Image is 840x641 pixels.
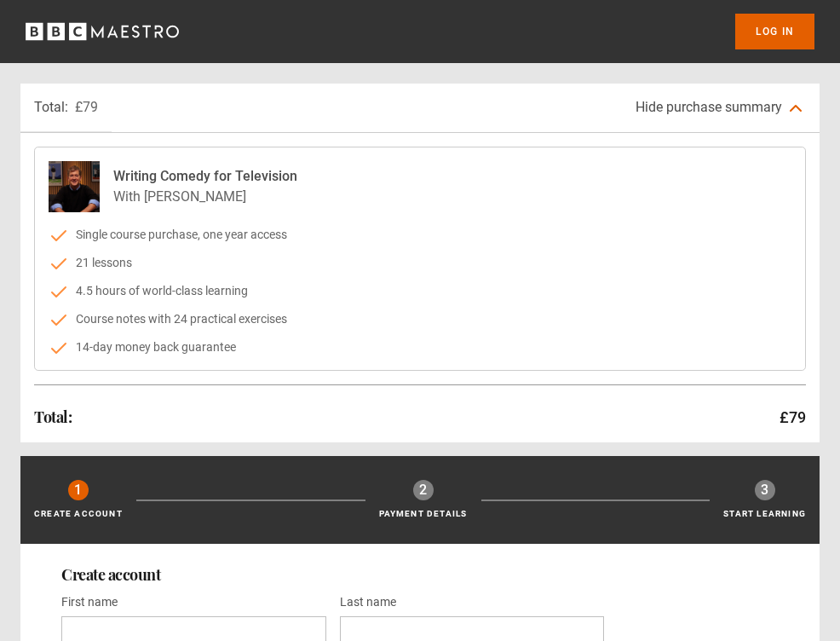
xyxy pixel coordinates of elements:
p: Writing Comedy for Television [113,166,297,187]
label: First name [61,592,118,613]
div: 2 [413,480,434,500]
button: Hide purchase summary [622,84,820,132]
li: Single course purchase, one year access [49,226,791,244]
p: With [PERSON_NAME] [113,187,297,207]
p: £79 [780,406,806,429]
p: £79 [75,97,98,118]
label: Last name [340,592,396,613]
a: Log In [735,14,814,49]
div: 1 [68,480,89,500]
p: Total: [34,97,68,118]
li: 21 lessons [49,254,791,272]
li: Course notes with 24 practical exercises [49,310,791,328]
li: 4.5 hours of world-class learning [49,282,791,300]
h2: Create account [61,564,779,585]
span: Hide purchase summary [636,99,782,115]
div: 3 [755,480,775,500]
h2: Total: [34,407,72,427]
p: Start learning [723,507,806,520]
p: Create Account [34,507,123,520]
p: Payment details [379,507,468,520]
svg: BBC Maestro [26,19,179,44]
li: 14-day money back guarantee [49,338,791,356]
